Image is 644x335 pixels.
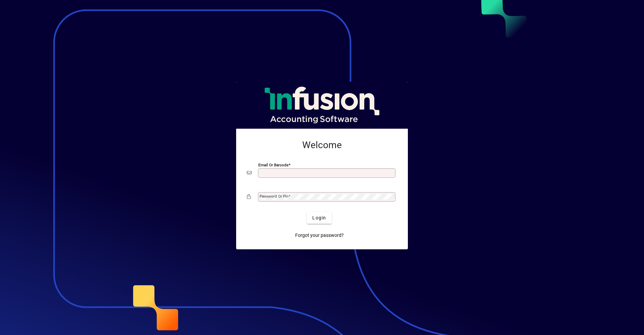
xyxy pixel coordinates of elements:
[247,139,397,151] h2: Welcome
[292,229,346,241] a: Forgot your password?
[260,194,288,199] mat-label: Password or Pin
[307,212,331,224] button: Login
[312,214,326,221] span: Login
[258,163,288,167] mat-label: Email or Barcode
[295,232,344,239] span: Forgot your password?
